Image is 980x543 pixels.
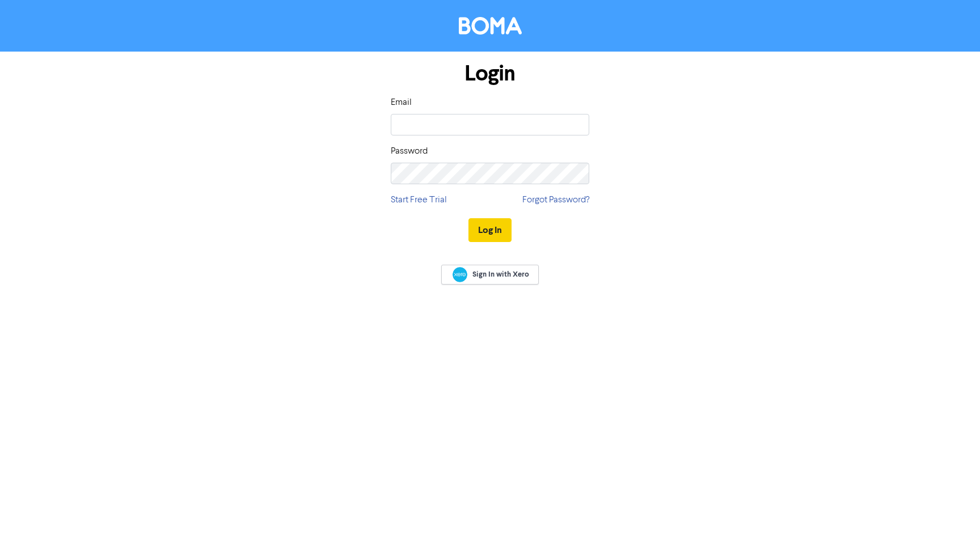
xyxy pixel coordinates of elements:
[468,218,512,242] button: Log In
[472,269,529,279] span: Sign In with Xero
[391,96,412,109] label: Email
[391,145,428,158] label: Password
[923,489,980,543] iframe: Chat Widget
[391,61,589,87] h1: Login
[391,193,447,207] a: Start Free Trial
[453,267,467,282] img: Xero logo
[441,265,539,285] a: Sign In with Xero
[522,193,589,207] a: Forgot Password?
[459,17,522,35] img: BOMA Logo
